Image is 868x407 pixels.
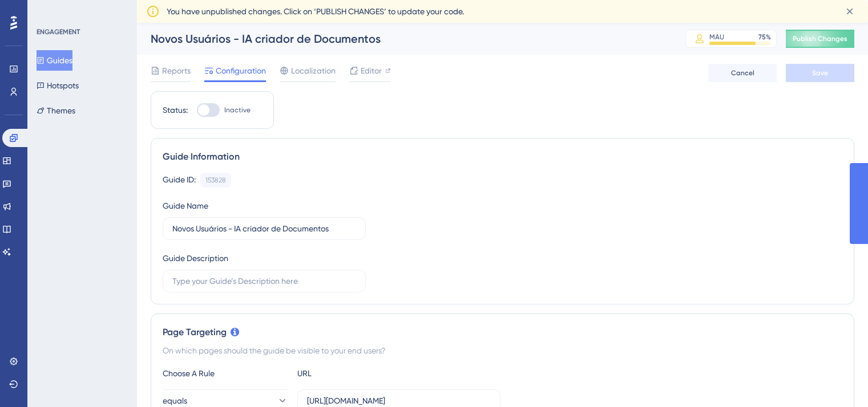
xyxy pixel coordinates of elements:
[361,64,382,78] span: Editor
[37,27,80,36] div: ENGAGEMENT
[162,64,191,78] span: Reports
[163,251,228,265] div: Guide Description
[205,176,226,185] div: 153828
[291,64,336,78] span: Localization
[37,50,72,71] button: Guides
[163,150,842,164] div: Guide Information
[163,173,196,188] div: Guide ID:
[37,100,75,121] button: Themes
[224,105,251,115] span: Inactive
[163,325,842,339] div: Page Targeting
[37,75,79,96] button: Hotspots
[167,5,464,18] span: You have unpublished changes. Click on ‘PUBLISH CHANGES’ to update your code.
[163,344,842,357] div: On which pages should the guide be visible to your end users?
[151,31,657,47] div: Novos Usuários - IA criador de Documentos
[163,199,208,213] div: Guide Name
[307,394,491,407] input: yourwebsite.com/path
[172,275,356,287] input: Type your Guide’s Description here
[297,367,423,380] div: URL
[163,367,288,380] div: Choose A Rule
[216,64,266,78] span: Configuration
[163,103,188,117] div: Status:
[172,222,356,235] input: Type your Guide’s Name here
[820,362,854,396] iframe: UserGuiding AI Assistant Launcher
